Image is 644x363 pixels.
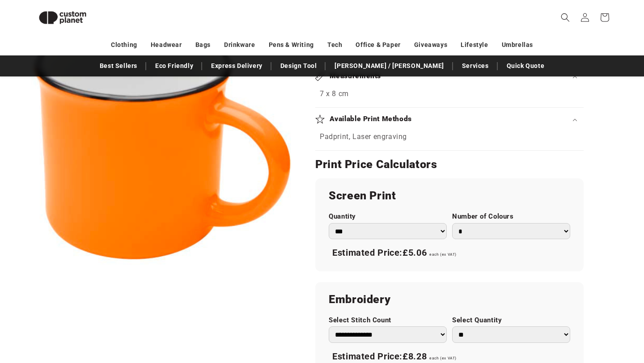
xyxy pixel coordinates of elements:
img: Custom Planet [31,4,94,32]
a: Clothing [111,37,137,53]
label: Quantity [329,212,447,221]
label: Number of Colours [452,212,570,221]
iframe: Chat Widget [491,266,644,363]
span: £8.28 [402,351,427,362]
a: Services [458,58,493,74]
h2: Embroidery [329,292,570,307]
a: Eco Friendly [151,58,198,74]
a: Giveaways [414,37,447,53]
label: Select Stitch Count [329,316,447,325]
summary: Search [555,8,575,27]
a: Pens & Writing [269,37,314,53]
h2: Print Price Calculators [315,157,584,172]
span: each (ex VAT) [429,356,457,360]
a: Tech [327,37,342,53]
p: 7 x 8 cm [320,88,579,101]
a: Headwear [151,37,182,53]
a: Best Sellers [95,58,142,74]
summary: Available Print Methods [315,108,584,131]
a: Express Delivery [207,58,267,74]
a: Drinkware [224,37,255,53]
a: Umbrellas [502,37,533,53]
span: Padprint, Laser engraving [320,132,407,141]
h2: Screen Print [329,189,570,203]
a: Office & Paper [356,37,400,53]
a: Lifestyle [461,37,488,53]
a: Bags [195,37,211,53]
a: Quick Quote [502,58,549,74]
div: Estimated Price: [329,244,570,262]
span: each (ex VAT) [429,252,457,257]
h2: Available Print Methods [330,114,412,124]
a: Design Tool [276,58,322,74]
a: [PERSON_NAME] / [PERSON_NAME] [330,58,448,74]
media-gallery: Gallery Viewer [31,13,293,275]
label: Select Quantity [452,316,570,325]
span: £5.06 [402,247,427,258]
